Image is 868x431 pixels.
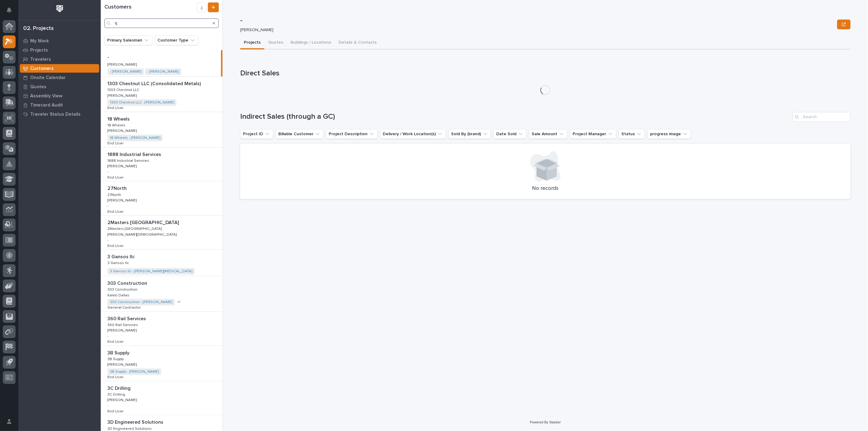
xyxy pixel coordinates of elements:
p: 3 Gansos llc [107,260,130,265]
a: 303 Construction - [PERSON_NAME] [110,300,172,304]
p: [PERSON_NAME] [107,128,138,133]
p: Onsite Calendar [30,75,66,81]
p: End User [107,374,125,379]
p: [PERSON_NAME] [107,61,138,67]
p: - [107,334,109,339]
button: Status [619,129,645,139]
p: - [107,170,109,174]
button: Billable Customer [276,129,324,139]
a: 2Masters [GEOGRAPHIC_DATA]2Masters [GEOGRAPHIC_DATA] 2Masters [GEOGRAPHIC_DATA]2Masters [GEOGRAPH... [101,215,222,250]
p: End User [107,208,125,214]
p: Travelers [30,57,51,62]
p: 1888 Industrial Services [107,150,162,158]
p: Timecard Audit [30,103,63,108]
p: My Work [30,38,49,44]
button: Details & Contacts [335,37,380,49]
button: Delivery / Work Location(s) [380,129,446,139]
button: Sale Amount [529,129,567,139]
p: [PERSON_NAME] [107,163,138,168]
p: End User [107,339,125,344]
p: 360 Rail Services [107,315,147,322]
p: End User [107,105,125,110]
p: Traveler Status Details [30,112,81,117]
a: -- [PERSON_NAME][PERSON_NAME] - [PERSON_NAME] - [PERSON_NAME] [101,50,222,77]
p: - [107,238,109,242]
p: General Contractor [107,304,142,310]
a: 3B Supply - [PERSON_NAME] [110,370,159,374]
p: Assembly View [30,93,62,99]
button: Sold By (brand) [448,129,491,139]
p: 3D Engineered Solutions [107,418,165,425]
p: - [107,404,109,408]
button: Primary Salesman [104,35,152,45]
a: Timecard Audit [18,100,101,110]
p: 3B Supply [107,356,125,361]
button: progress image [647,129,691,139]
button: Buildings / Locations [287,37,335,49]
p: [PERSON_NAME] [107,197,138,203]
a: 1888 Industrial Services1888 Industrial Services 1888 Industrial Services1888 Industrial Services... [101,147,222,182]
p: - [240,16,835,25]
a: Traveler Status Details [18,110,101,119]
input: Search [104,18,219,28]
p: 18 Wheels [107,122,127,128]
p: 360 Rail Services [107,322,139,327]
div: 02. Projects [23,25,54,32]
p: - [107,53,110,60]
div: Notifications [8,7,16,17]
a: Assembly View [18,91,101,100]
p: 3 Gansos llc [107,253,136,260]
h1: Customers [104,4,197,11]
button: Quotes [264,37,287,49]
a: 18 Wheels18 Wheels 18 Wheels18 Wheels [PERSON_NAME][PERSON_NAME] 18 Wheels - [PERSON_NAME] End Us... [101,112,222,147]
p: 1303 Chestnut LLC [107,87,140,92]
a: 1303 Chestnut LLC (Consolidated Metals)1303 Chestnut LLC (Consolidated Metals) 1303 Chestnut LLC1... [101,77,222,112]
p: 2Masters [GEOGRAPHIC_DATA] [107,219,180,226]
p: 3D Engineered Solutions [107,426,153,431]
p: 3C Drilling [107,384,132,391]
a: 3C Drilling3C Drilling 3C Drilling3C Drilling [PERSON_NAME][PERSON_NAME] -End UserEnd User [101,381,222,415]
a: - [PERSON_NAME] [147,70,179,74]
p: [PERSON_NAME] [107,361,138,367]
p: 303 Construction [107,286,139,292]
a: 1303 Chestnut LLC - [PERSON_NAME] [110,100,174,105]
a: Customers [18,64,101,73]
p: Kaleb Dallas [107,292,131,298]
p: Customers [30,66,54,71]
button: Project Manager [570,129,616,139]
p: 1303 Chestnut LLC (Consolidated Metals) [107,80,202,87]
p: 1888 Industrial Services [107,158,150,163]
p: End User [107,140,125,146]
a: 303 Construction303 Construction 303 Construction303 Construction Kaleb DallasKaleb Dallas 303 Co... [101,276,222,312]
a: My Work [18,36,101,45]
button: Date Sold [494,129,526,139]
a: 3 Gansos llc - [PERSON_NAME][MEDICAL_DATA] [110,269,192,273]
p: No records [248,185,843,192]
h1: Direct Sales [240,69,851,78]
p: [PERSON_NAME] [107,327,138,333]
p: 2Masters [GEOGRAPHIC_DATA] [107,226,163,231]
a: - [PERSON_NAME] [110,70,141,74]
a: 3 Gansos llc3 Gansos llc 3 Gansos llc3 Gansos llc 3 Gansos llc - [PERSON_NAME][MEDICAL_DATA] [101,250,222,276]
p: 18 Wheels [107,115,131,122]
a: Quotes [18,82,101,91]
button: Project ID [240,129,273,139]
a: Projects [18,45,101,55]
p: Projects [30,48,48,53]
p: 3B Supply [107,349,131,356]
p: [PERSON_NAME] [240,27,832,33]
p: End User [107,243,125,248]
p: [PERSON_NAME] [107,92,138,98]
a: 3B Supply3B Supply 3B Supply3B Supply [PERSON_NAME][PERSON_NAME] 3B Supply - [PERSON_NAME] End Us... [101,346,222,381]
button: Customer Type [155,35,198,45]
a: 27North27North 27North27North [PERSON_NAME][PERSON_NAME] -End UserEnd User [101,181,222,215]
button: Project Description [326,129,378,139]
input: Search [793,112,851,122]
a: Powered By Stacker [530,420,561,424]
button: Notifications [3,4,16,16]
button: Projects [240,37,264,49]
p: [PERSON_NAME] [107,397,138,402]
h1: Indirect Sales (through a GC) [240,112,790,121]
